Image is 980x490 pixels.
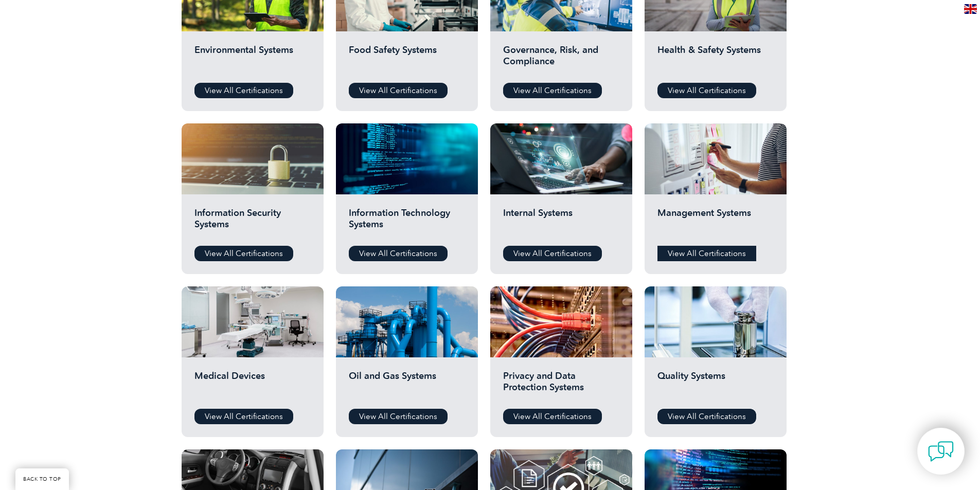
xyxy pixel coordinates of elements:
a: View All Certifications [194,83,293,98]
a: View All Certifications [503,83,602,98]
img: contact-chat.png [928,439,954,464]
a: View All Certifications [194,246,293,261]
h2: Privacy and Data Protection Systems [503,370,619,401]
h2: Oil and Gas Systems [349,370,465,401]
h2: Food Safety Systems [349,44,465,75]
h2: Governance, Risk, and Compliance [503,44,619,75]
img: en [964,4,977,14]
h2: Management Systems [657,207,774,238]
a: View All Certifications [349,246,448,261]
h2: Medical Devices [194,370,311,401]
h2: Environmental Systems [194,44,311,75]
a: View All Certifications [194,409,293,424]
a: View All Certifications [503,409,602,424]
a: BACK TO TOP [15,468,69,490]
h2: Information Technology Systems [349,207,465,238]
a: View All Certifications [503,246,602,261]
h2: Health & Safety Systems [657,44,774,75]
h2: Information Security Systems [194,207,311,238]
a: View All Certifications [349,83,448,98]
a: View All Certifications [657,409,756,424]
a: View All Certifications [657,246,756,261]
a: View All Certifications [349,409,448,424]
h2: Internal Systems [503,207,619,238]
h2: Quality Systems [657,370,774,401]
a: View All Certifications [657,83,756,98]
